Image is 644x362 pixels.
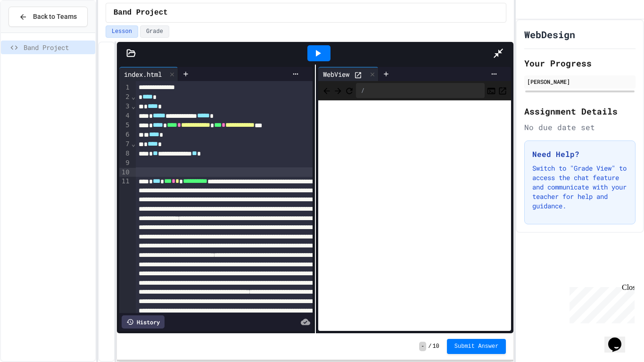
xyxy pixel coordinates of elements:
span: Forward [333,84,343,96]
span: Back to Teams [33,12,77,22]
div: [PERSON_NAME] [527,77,633,86]
h2: Your Progress [524,57,636,70]
div: 5 [119,121,131,130]
span: - [419,342,426,351]
div: Chat with us now!Close [4,4,65,60]
button: Open in new tab [498,85,507,96]
button: Refresh [345,85,354,96]
button: Grade [140,25,169,38]
span: / [428,343,431,350]
span: Submit Answer [454,343,499,350]
div: 7 [119,140,131,149]
button: Back to Teams [8,7,88,27]
button: Console [487,85,496,96]
div: No due date set [524,122,636,133]
h3: Need Help? [532,148,627,160]
div: History [122,315,165,329]
span: Band Project [24,42,91,52]
iframe: chat widget [566,283,635,323]
span: Back [322,84,331,96]
div: WebView [318,69,354,79]
span: 10 [432,343,439,350]
p: Switch to "Grade View" to access the chat feature and communicate with your teacher for help and ... [532,164,627,211]
span: Fold line [131,102,136,110]
iframe: chat widget [604,324,635,353]
div: 1 [119,83,131,92]
button: Lesson [106,25,138,38]
button: Submit Answer [447,339,506,354]
h2: Assignment Details [524,105,636,118]
div: 3 [119,102,131,111]
div: index.html [119,69,166,79]
div: 4 [119,111,131,121]
span: Fold line [131,140,136,148]
div: index.html [119,67,178,81]
div: 10 [119,168,131,177]
h1: WebDesign [524,28,575,41]
span: Fold line [131,93,136,100]
div: / [356,83,485,98]
span: Band Project [114,7,168,18]
div: 2 [119,92,131,102]
div: 8 [119,149,131,158]
div: 6 [119,130,131,140]
iframe: Web Preview [318,100,512,331]
div: WebView [318,67,379,81]
div: 9 [119,158,131,168]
